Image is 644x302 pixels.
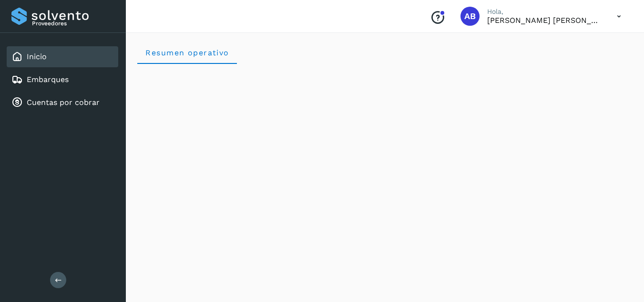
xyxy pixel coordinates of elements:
[145,48,229,57] span: Resumen operativo
[32,20,114,27] p: Proveedores
[27,52,47,61] a: Inicio
[487,16,602,25] p: Ana Belén Acosta Cruz
[7,92,118,113] div: Cuentas por cobrar
[7,69,118,90] div: Embarques
[27,75,69,84] a: Embarques
[7,46,118,67] div: Inicio
[27,98,100,107] a: Cuentas por cobrar
[487,8,602,16] p: Hola,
